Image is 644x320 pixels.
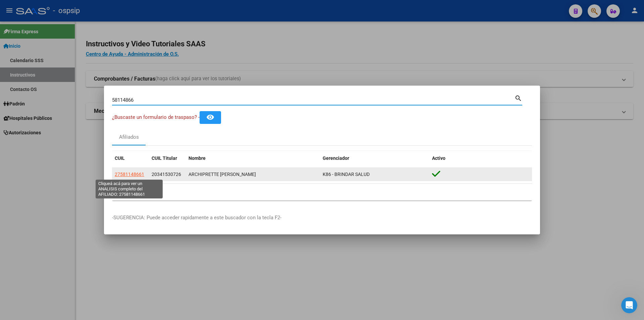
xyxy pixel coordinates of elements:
[429,151,532,166] datatable-header-cell: Activo
[432,155,445,161] span: Activo
[189,155,206,161] span: Nombre
[149,151,186,166] datatable-header-cell: CUIL Titular
[112,184,532,200] div: 1 total
[515,94,522,102] mat-icon: search
[320,151,429,166] datatable-header-cell: Gerenciador
[621,297,637,313] iframe: Intercom live chat
[152,155,177,161] span: CUIL Titular
[323,172,370,177] span: K86 - BRINDAR SALUD
[119,133,139,141] div: Afiliados
[115,155,125,161] span: CUIL
[152,172,181,177] span: 20341530726
[323,155,349,161] span: Gerenciador
[112,214,532,222] p: -SUGERENCIA: Puede acceder rapidamente a este buscador con la tecla F2-
[206,113,214,121] mat-icon: remove_red_eye
[112,151,149,166] datatable-header-cell: CUIL
[115,172,144,177] span: 27581148661
[189,171,317,178] div: ARCHIPRETTE [PERSON_NAME]
[186,151,320,166] datatable-header-cell: Nombre
[112,114,200,120] span: ¿Buscaste un formulario de traspaso? -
